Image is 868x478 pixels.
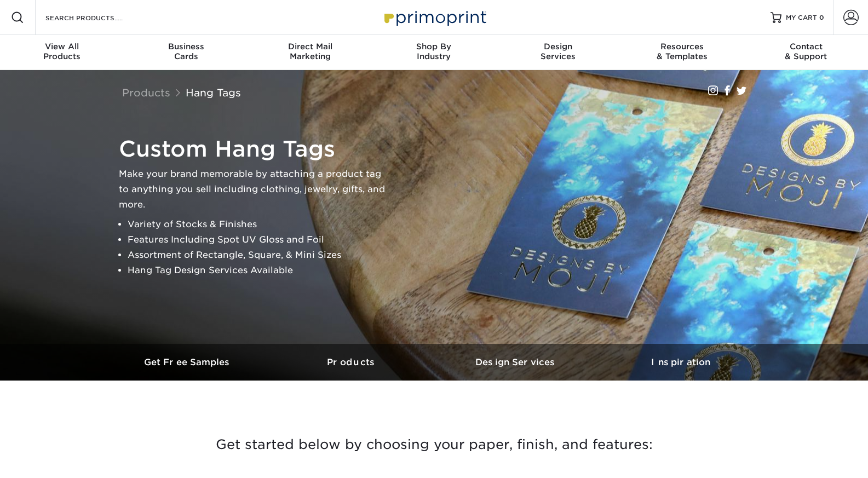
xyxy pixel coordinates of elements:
[744,42,868,61] div: & Support
[372,42,496,51] span: Shop By
[124,42,248,61] div: Cards
[819,14,824,21] span: 0
[119,166,393,212] p: Make your brand memorable by attaching a product tag to anything you sell including clothing, jew...
[496,42,620,51] span: Design
[128,247,393,263] li: Assortment of Rectangle, Square, & Mini Sizes
[744,42,868,51] span: Contact
[599,344,763,381] a: Inspiration
[496,35,620,70] a: DesignServices
[620,42,744,51] span: Resources
[744,35,868,70] a: Contact& Support
[124,42,248,51] span: Business
[434,357,599,367] h3: Design Services
[620,35,744,70] a: Resources& Templates
[372,35,496,70] a: Shop ByIndustry
[270,344,434,381] a: Products
[128,232,393,247] li: Features Including Spot UV Gloss and Foil
[372,42,496,61] div: Industry
[270,357,434,367] h3: Products
[122,87,170,99] a: Products
[599,357,763,367] h3: Inspiration
[248,42,372,51] span: Direct Mail
[434,344,599,381] a: Design Services
[106,357,270,367] h3: Get Free Samples
[248,42,372,61] div: Marketing
[786,13,817,22] span: MY CART
[124,35,248,70] a: BusinessCards
[380,5,489,29] img: Primoprint
[186,87,241,99] a: Hang Tags
[248,35,372,70] a: Direct MailMarketing
[114,420,755,469] h3: Get started below by choosing your paper, finish, and features:
[620,42,744,61] div: & Templates
[119,136,393,162] h1: Custom Hang Tags
[128,217,393,232] li: Variety of Stocks & Finishes
[496,42,620,61] div: Services
[128,263,393,278] li: Hang Tag Design Services Available
[106,344,270,381] a: Get Free Samples
[44,11,151,24] input: SEARCH PRODUCTS.....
